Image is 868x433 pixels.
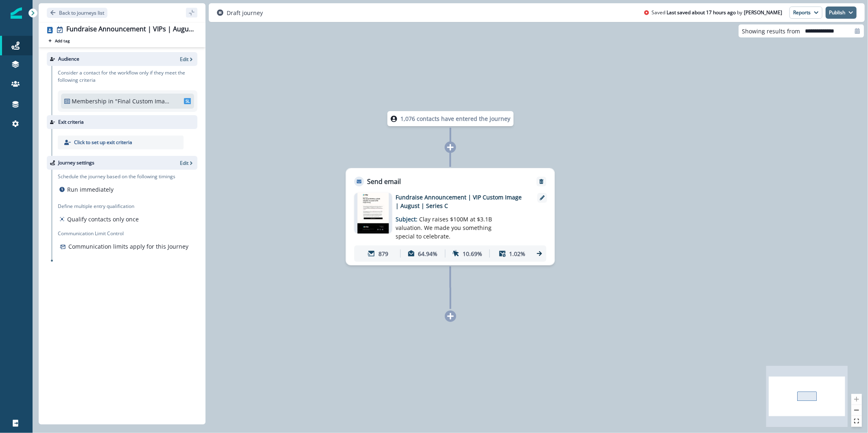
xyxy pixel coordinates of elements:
[55,38,70,43] p: Add tag
[58,230,197,237] p: Communication Limit Control
[789,7,822,19] button: Reports
[826,7,857,19] button: Publish
[509,249,525,258] p: 1.02%
[396,215,492,240] span: Clay raises $100M at $3.1B valuation. We made you something special to celebrate.
[115,97,170,105] p: "Final Custom Image List- Series C"
[372,111,529,126] div: 1,076 contacts have entered the journey
[535,179,548,184] button: Remove
[184,98,191,104] span: SL
[58,69,197,84] p: Consider a contact for the workflow only if they meet the following criteria
[180,160,194,166] button: Edit
[851,416,862,427] button: fit view
[367,177,401,186] p: Send email
[357,193,389,234] img: email asset unavailable
[378,249,388,258] p: 879
[58,159,94,166] p: Journey settings
[396,193,526,210] p: Fundraise Announcement | VIP Custom Image | August | Series C
[58,173,175,180] p: Schedule the journey based on the following timings
[47,8,107,18] button: Go back
[58,203,140,210] p: Define multiple entry qualification
[72,97,107,105] p: Membership
[180,56,194,63] button: Edit
[67,185,114,194] p: Run immediately
[47,37,71,44] button: Add tag
[11,7,22,19] img: Inflection
[58,118,84,126] p: Exit criteria
[180,160,188,166] p: Edit
[667,9,736,16] p: Last saved about 17 hours ago
[652,9,665,16] p: Saved
[67,215,139,223] p: Qualify contacts only once
[66,25,194,34] div: Fundraise Announcement | VIPs | August | Series C
[744,9,782,16] p: Zona Zhang
[108,97,114,105] p: in
[851,405,862,416] button: zoom out
[742,27,800,35] p: Showing results from
[400,114,510,123] p: 1,076 contacts have entered the journey
[418,249,438,258] p: 64.94%
[74,139,132,146] p: Click to set up exit criteria
[186,8,197,17] button: sidebar collapse toggle
[59,9,104,16] p: Back to journeys list
[396,210,498,241] p: Subject:
[180,56,188,63] p: Edit
[227,9,263,17] p: Draft journey
[346,168,555,265] div: Send emailRemoveemail asset unavailableFundraise Announcement | VIP Custom Image | August | Serie...
[58,55,79,63] p: Audience
[463,249,482,258] p: 10.69%
[68,242,188,251] p: Communication limits apply for this Journey
[737,9,742,16] p: by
